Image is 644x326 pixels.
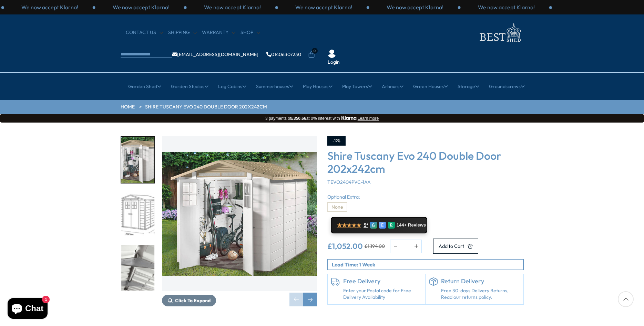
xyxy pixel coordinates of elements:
[303,78,333,95] a: Play Houses
[461,3,552,11] div: 3 / 3
[328,59,340,66] a: Login
[327,242,363,250] ins: £1,052.00
[202,29,235,36] a: Warranty
[312,48,318,54] span: 0
[433,239,478,254] button: Add to Cart
[121,104,135,111] a: HOME
[342,78,372,95] a: Play Towers
[162,136,317,306] div: 1 / 4
[187,3,278,11] div: 3 / 3
[476,21,524,44] img: logo
[489,78,525,95] a: Groundscrews
[218,78,246,95] a: Log Cabins
[175,297,211,304] span: Click To Expand
[295,3,352,11] p: We now accept Klarna!
[121,190,155,238] div: 2 / 4
[327,136,346,146] div: -12%
[365,244,385,249] del: £1,194.00
[331,217,427,233] a: ★★★★★ 5* G E R 144+ Reviews
[327,149,524,176] h3: Shire Tuscany Evo 240 Double Door 202x242cm
[388,222,395,229] div: R
[439,244,464,249] span: Add to Cart
[289,293,303,306] div: Previous slide
[458,78,479,95] a: Storage
[441,277,520,285] h6: Return Delivery
[343,287,422,301] a: Enter your Postal code for Free Delivery Availability
[113,3,170,11] p: We now accept Klarna!
[126,29,163,36] a: CONTACT US
[121,191,154,237] img: tuscanyevo240_Outline_217b6598-d7b1-4b85-af50-562bae2aa287_200x200.jpg
[266,52,301,57] a: 01406307230
[121,245,154,291] img: evo240roofinternal_e2ac47b1-2043-4bf1-8078-704b7c54a310_200x200.jpg
[256,78,293,95] a: Summerhouses
[328,50,336,58] img: User Icon
[128,78,161,95] a: Garden Shed
[382,78,403,95] a: Arbours
[21,3,78,11] p: We now accept Klarna!
[95,3,187,11] div: 2 / 3
[343,277,422,285] h6: Free Delivery
[121,244,155,291] div: 3 / 4
[327,179,371,185] span: TEVO2404PVC-1AA
[162,136,317,291] img: Shire Tuscany Evo 240 Double Door 202x242cm - Best Shed
[171,78,208,95] a: Garden Studios
[332,261,523,268] p: Lead Time: 1 Week
[4,3,95,11] div: 1 / 3
[413,78,448,95] a: Green Houses
[441,287,520,301] p: Free 30-days Delivery Returns, Read our returns policy.
[387,3,443,11] p: We now accept Klarna!
[408,222,426,228] span: Reviews
[241,29,260,36] a: Shop
[369,3,461,11] div: 2 / 3
[121,137,154,183] img: atuscany-evo-240_d0e19471-72e7-49d0-815e-84f2ca421b91_200x200.jpg
[204,3,261,11] p: We now accept Klarna!
[6,298,50,320] inbox-online-store-chat: Shopify online store chat
[145,104,267,111] a: Shire Tuscany Evo 240 Double Door 202x242cm
[303,293,317,306] div: Next slide
[278,3,369,11] div: 1 / 3
[478,3,535,11] p: We now accept Klarna!
[172,52,258,57] a: [EMAIL_ADDRESS][DOMAIN_NAME]
[327,194,524,199] label: Optional Extra:
[370,222,377,229] div: G
[162,295,216,306] button: Click To Expand
[327,202,347,212] label: None
[337,222,361,229] span: ★★★★★
[121,136,155,183] div: 1 / 4
[308,51,315,58] a: 0
[379,222,386,229] div: E
[168,29,197,36] a: Shipping
[397,222,407,228] span: 144+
